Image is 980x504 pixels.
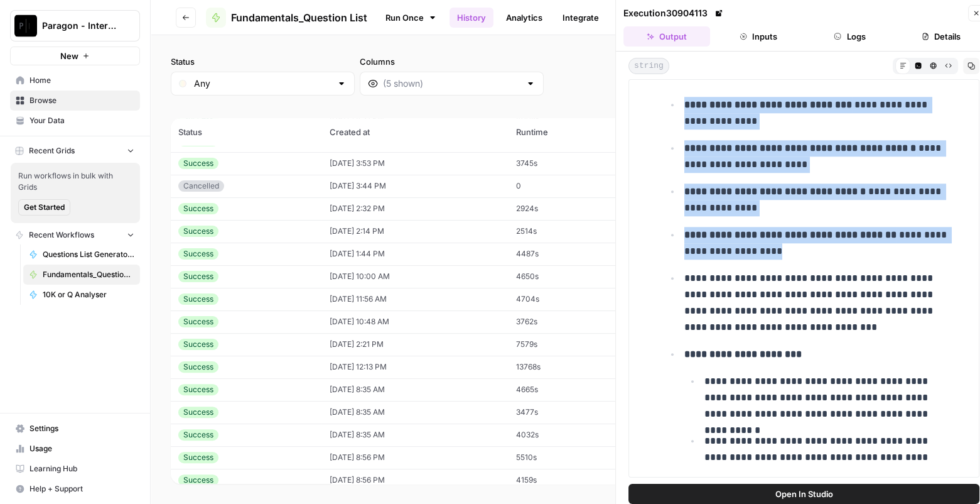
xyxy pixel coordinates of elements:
a: Fundamentals_Question List [23,265,140,285]
td: 4650s [509,265,625,288]
span: Open In Studio [775,488,833,500]
div: Success [178,248,218,260]
button: Get Started [18,199,70,216]
span: Questions List Generator 2.0 [43,249,134,260]
a: Analytics [498,8,550,28]
button: Logs [807,26,893,47]
div: Success [178,271,218,282]
span: Paragon - Internal Usage [42,19,118,32]
td: 5510s [509,446,625,469]
a: Your Data [10,111,140,131]
td: [DATE] 8:56 PM [321,446,509,469]
div: Success [178,293,218,305]
button: Recent Grids [10,141,140,160]
span: Recent Workflows [29,229,94,241]
td: [DATE] 8:35 AM [321,378,509,401]
span: Learning Hub [30,463,134,474]
a: Browse [10,90,140,111]
a: Home [10,70,140,90]
td: [DATE] 1:44 PM [321,243,509,265]
td: 13768s [509,356,625,378]
td: 3762s [509,310,625,333]
input: Any [194,77,331,90]
th: Created at [321,118,509,146]
span: Usage [30,443,134,454]
td: 4704s [509,288,625,310]
td: [DATE] 2:14 PM [321,220,509,243]
a: History [450,8,493,28]
a: Run Once [377,7,444,28]
td: 2924s [509,197,625,220]
td: [DATE] 3:44 PM [321,175,509,197]
a: Fundamentals_Question List [206,8,367,28]
div: Success [178,407,218,418]
span: string [628,58,669,74]
input: (5 shown) [383,77,520,90]
td: 2514s [509,220,625,243]
span: (243 records) [171,96,960,118]
td: 4159s [509,469,625,491]
td: [DATE] 8:56 PM [321,469,509,491]
span: Settings [30,423,134,434]
span: Fundamentals_Question List [231,10,367,25]
td: 4665s [509,378,625,401]
div: Success [178,316,218,327]
a: 10K or Q Analyser [23,285,140,305]
img: Paragon - Internal Usage Logo [14,14,37,37]
div: Success [178,474,218,486]
label: Columns [360,55,544,68]
td: 3477s [509,401,625,424]
span: Run workflows in bulk with Grids [18,170,132,193]
a: Settings [10,419,140,439]
th: Runtime [509,118,625,146]
span: Home [30,75,134,86]
div: Success [178,339,218,350]
td: [DATE] 2:21 PM [321,333,509,356]
div: Success [178,158,218,169]
label: Status [171,55,355,68]
button: Output [623,26,710,47]
button: Help + Support [10,479,140,499]
span: New [60,50,78,62]
a: Integrate [555,8,606,28]
td: [DATE] 8:35 AM [321,424,509,446]
a: Usage [10,439,140,459]
div: Success [178,384,218,395]
div: Success [178,203,218,214]
div: Success [178,361,218,373]
div: Success [178,429,218,441]
span: Recent Grids [29,145,75,156]
td: 3745s [509,152,625,175]
td: 4487s [509,243,625,265]
span: 10K or Q Analyser [43,289,134,300]
td: 0 [509,175,625,197]
th: Status [171,118,321,146]
button: Inputs [715,26,802,47]
button: Recent Workflows [10,226,140,244]
a: Questions List Generator 2.0 [23,244,140,265]
a: Learning Hub [10,459,140,479]
td: [DATE] 10:00 AM [321,265,509,288]
div: Cancelled [178,180,224,192]
div: Success [178,452,218,463]
button: Workspace: Paragon - Internal Usage [10,10,140,41]
div: Success [178,226,218,237]
td: [DATE] 11:56 AM [321,288,509,310]
td: [DATE] 8:35 AM [321,401,509,424]
button: Open In Studio [628,484,979,504]
div: Execution 30904113 [623,7,725,19]
span: Help + Support [30,483,134,495]
span: Browse [30,95,134,106]
td: [DATE] 12:13 PM [321,356,509,378]
button: New [10,47,140,65]
span: Fundamentals_Question List [43,269,134,280]
td: [DATE] 10:48 AM [321,310,509,333]
span: Get Started [24,202,65,213]
td: 7579s [509,333,625,356]
td: [DATE] 3:53 PM [321,152,509,175]
td: [DATE] 2:32 PM [321,197,509,220]
td: 4032s [509,424,625,446]
span: Your Data [30,115,134,126]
